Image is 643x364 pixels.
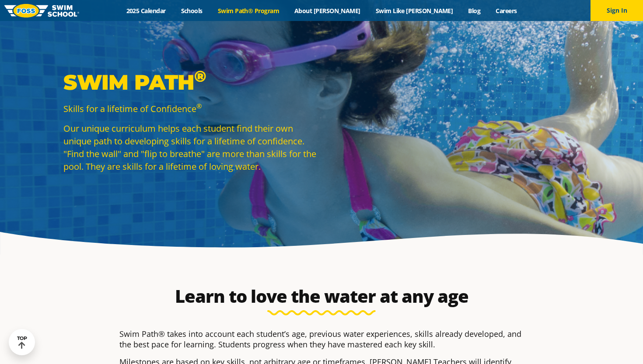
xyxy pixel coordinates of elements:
sup: ® [196,101,202,110]
img: FOSS Swim School Logo [4,4,79,17]
a: Swim Path® Program [210,7,287,15]
a: Careers [488,7,524,15]
p: Swim Path® takes into account each student’s age, previous water experiences, skills already deve... [119,329,524,350]
h2: Learn to love the water at any age [115,286,528,307]
p: Swim Path [63,69,317,95]
p: Our unique curriculum helps each student find their own unique path to developing skills for a li... [63,122,317,173]
p: Skills for a lifetime of Confidence [63,102,317,115]
a: Schools [173,7,210,15]
div: TOP [17,336,27,349]
a: Swim Like [PERSON_NAME] [368,7,461,15]
a: 2025 Calendar [119,7,173,15]
a: Blog [461,7,488,15]
sup: ® [194,66,206,86]
a: About [PERSON_NAME] [287,7,368,15]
